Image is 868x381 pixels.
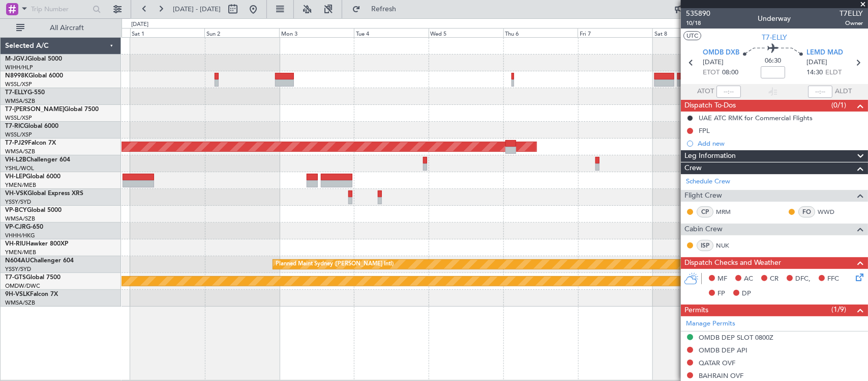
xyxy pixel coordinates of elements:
[5,215,35,223] a: WMSA/SZB
[652,28,727,37] div: Sat 8
[697,87,714,97] span: ATOT
[806,48,843,58] span: LEMD MAD
[5,198,31,206] a: YSSY/SYD
[825,68,842,78] span: ELDT
[5,224,43,230] a: VP-CJRG-650
[840,19,863,28] span: Owner
[717,289,725,299] span: FP
[5,140,28,146] span: T7-PJ29
[5,165,34,172] a: YSHL/WOL
[5,232,35,239] a: VHHH/HKG
[758,14,791,24] div: Underway
[717,274,727,284] span: MF
[686,8,710,19] span: 535890
[699,114,813,122] div: UAE ATC RMK for Commercial Flights
[795,274,811,284] span: DFC,
[5,265,31,273] a: YSSY/SYD
[683,31,701,40] button: UTC
[827,274,839,284] span: FFC
[835,87,852,97] span: ALDT
[699,346,747,355] div: OMDB DEP API
[5,90,27,96] span: T7-ELLY
[703,48,739,58] span: OMDB DXB
[11,20,110,36] button: All Aircraft
[831,304,846,315] span: (1/9)
[5,97,35,105] a: WMSA/SZB
[5,241,26,247] span: VH-RIU
[699,333,773,342] div: OMDB DEP SLOT 0800Z
[173,5,221,14] span: [DATE] - [DATE]
[5,157,26,163] span: VH-L2B
[831,100,846,111] span: (0/1)
[5,56,62,62] a: M-JGVJGlobal 5000
[686,19,710,28] span: 10/18
[716,241,739,250] a: NUK
[798,206,815,217] div: FO
[5,241,68,247] a: VH-RIUHawker 800XP
[686,177,730,187] a: Schedule Crew
[5,73,28,79] span: N8998K
[5,80,32,88] a: WSSL/XSP
[762,32,787,43] span: T7-ELLY
[5,258,74,264] a: N604AUChallenger 604
[722,68,738,78] span: 08:00
[5,157,70,163] a: VH-L2BChallenger 604
[5,207,62,213] a: VP-BCYGlobal 5000
[5,90,45,96] a: T7-ELLYG-550
[684,305,708,316] span: Permits
[686,319,735,329] a: Manage Permits
[5,258,30,264] span: N604AU
[703,68,720,78] span: ETOT
[5,291,30,297] span: 9H-VSLK
[5,174,26,180] span: VH-LEP
[5,207,27,213] span: VP-BCY
[703,58,724,68] span: [DATE]
[5,181,36,189] a: YMEN/MEB
[697,206,713,217] div: CP
[806,68,823,78] span: 14:30
[806,58,827,68] span: [DATE]
[5,123,24,129] span: T7-RIC
[347,1,408,17] button: Refresh
[684,257,781,269] span: Dispatch Checks and Weather
[5,275,61,281] a: T7-GTSGlobal 7500
[204,28,279,37] div: Sun 2
[5,224,26,230] span: VP-CJR
[5,140,56,146] a: T7-PJ29Falcon 7X
[5,190,27,197] span: VH-VSK
[716,207,739,216] a: MRM
[31,2,89,17] input: Trip Number
[5,106,64,113] span: T7-[PERSON_NAME]
[684,162,702,174] span: Crew
[279,28,354,37] div: Mon 3
[5,73,63,79] a: N8998KGlobal 6000
[130,28,205,37] div: Sat 1
[744,274,753,284] span: AC
[132,20,149,29] div: [DATE]
[429,28,503,37] div: Wed 5
[840,8,863,19] span: T7ELLY
[5,114,32,122] a: WSSL/XSP
[684,150,736,162] span: Leg Information
[818,207,841,216] a: WWD
[765,56,781,66] span: 06:30
[699,359,735,367] div: QATAR OVF
[699,126,710,135] div: FPL
[699,371,743,380] div: BAHRAIN OVF
[684,224,723,235] span: Cabin Crew
[5,299,35,307] a: WMSA/SZB
[5,249,36,256] a: YMEN/MEB
[697,240,713,251] div: ISP
[363,6,405,13] span: Refresh
[716,86,741,98] input: --:--
[578,28,652,37] div: Fri 7
[684,100,736,112] span: Dispatch To-Dos
[5,123,58,129] a: T7-RICGlobal 6000
[5,291,58,297] a: 9H-VSLKFalcon 7X
[5,148,35,155] a: WMSA/SZB
[5,106,99,113] a: T7-[PERSON_NAME]Global 7500
[276,257,394,272] div: Planned Maint Sydney ([PERSON_NAME] Intl)
[26,24,107,32] span: All Aircraft
[742,289,751,299] span: DP
[684,190,722,202] span: Flight Crew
